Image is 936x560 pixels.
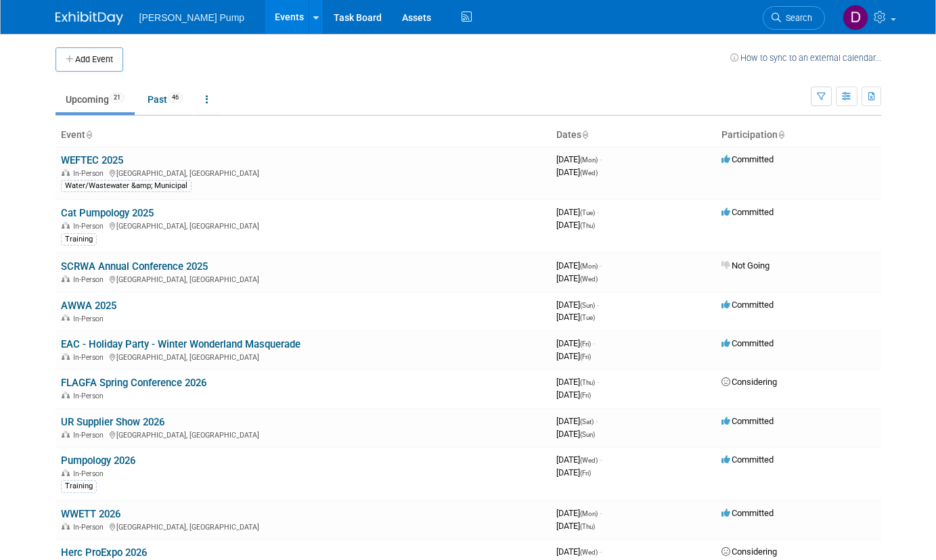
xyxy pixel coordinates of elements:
div: [GEOGRAPHIC_DATA], [GEOGRAPHIC_DATA] [61,429,545,440]
a: AWWA 2025 [61,300,116,312]
span: (Sun) [580,302,595,309]
span: In-Person [73,431,108,440]
span: In-Person [73,169,108,178]
span: Committed [721,454,774,465]
span: [DATE] [556,273,598,283]
span: [PERSON_NAME] Pump [139,12,245,23]
div: [GEOGRAPHIC_DATA], [GEOGRAPHIC_DATA] [61,220,545,231]
span: [DATE] [556,300,599,310]
span: In-Person [73,314,108,323]
span: (Wed) [580,457,598,464]
span: (Wed) [580,549,598,556]
a: Cat Pumpology 2025 [61,207,154,219]
span: [DATE] [556,508,602,518]
img: In-Person Event [62,392,70,398]
span: In-Person [73,353,108,362]
a: EAC - Holiday Party - Winter Wonderland Masquerade [61,338,300,350]
a: Sort by Event Name [85,129,92,140]
span: - [600,508,602,518]
span: (Thu) [580,523,595,530]
th: Participation [716,124,881,147]
span: [DATE] [556,167,598,177]
button: Add Event [55,47,123,72]
span: [DATE] [556,260,602,271]
span: [DATE] [556,467,591,477]
th: Dates [551,124,716,147]
span: [DATE] [556,454,602,465]
a: WEFTEC 2025 [61,154,123,166]
span: - [597,207,599,217]
span: (Fri) [580,469,591,477]
span: [DATE] [556,207,599,217]
div: Water/Wastewater &amp; Municipal [61,180,192,192]
span: 46 [168,93,183,103]
a: How to sync to an external calendar... [730,53,881,63]
span: [DATE] [556,429,595,439]
span: Search [781,13,812,23]
img: In-Person Event [62,353,70,360]
span: (Tue) [580,314,595,321]
div: [GEOGRAPHIC_DATA], [GEOGRAPHIC_DATA] [61,521,545,532]
span: - [597,377,599,387]
span: [DATE] [556,546,602,557]
span: [DATE] [556,416,598,426]
a: FLAGFA Spring Conference 2026 [61,377,206,389]
span: [DATE] [556,338,595,348]
a: Pumpology 2026 [61,454,135,467]
span: Committed [721,300,774,310]
img: In-Person Event [62,431,70,438]
span: (Wed) [580,169,598,177]
span: (Thu) [580,379,595,386]
span: - [593,338,595,348]
img: In-Person Event [62,275,70,282]
span: In-Person [73,523,108,532]
span: - [600,546,602,557]
span: - [597,300,599,310]
span: (Fri) [580,353,591,360]
span: [DATE] [556,390,591,400]
span: [DATE] [556,521,595,531]
span: (Mon) [580,262,598,270]
span: Committed [721,416,774,426]
div: [GEOGRAPHIC_DATA], [GEOGRAPHIC_DATA] [61,351,545,362]
img: Del Ritz [843,5,868,30]
span: (Sat) [580,418,594,425]
span: 21 [110,93,125,103]
a: Herc ProExpo 2026 [61,546,147,559]
a: UR Supplier Show 2026 [61,416,164,428]
span: [DATE] [556,312,595,322]
span: In-Person [73,275,108,284]
img: In-Person Event [62,169,70,176]
img: In-Person Event [62,222,70,229]
img: In-Person Event [62,523,70,530]
span: (Fri) [580,392,591,399]
span: Considering [721,377,777,387]
span: In-Person [73,222,108,231]
div: Training [61,233,97,246]
span: In-Person [73,392,108,400]
span: Committed [721,207,774,217]
div: [GEOGRAPHIC_DATA], [GEOGRAPHIC_DATA] [61,167,545,178]
span: - [596,416,598,426]
a: Search [763,6,825,30]
span: (Mon) [580,156,598,164]
img: In-Person Event [62,314,70,321]
span: - [600,154,602,164]
a: Upcoming21 [55,87,135,112]
span: In-Person [73,469,108,478]
img: In-Person Event [62,469,70,476]
span: Committed [721,154,774,164]
span: (Fri) [580,340,591,348]
div: [GEOGRAPHIC_DATA], [GEOGRAPHIC_DATA] [61,273,545,284]
a: Sort by Start Date [581,129,588,140]
div: Training [61,480,97,492]
a: Sort by Participation Type [778,129,784,140]
span: [DATE] [556,220,595,230]
span: (Wed) [580,275,598,283]
img: ExhibitDay [55,11,123,25]
a: WWETT 2026 [61,508,120,520]
span: Considering [721,546,777,557]
span: [DATE] [556,377,599,387]
span: (Thu) [580,222,595,229]
span: (Tue) [580,209,595,216]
